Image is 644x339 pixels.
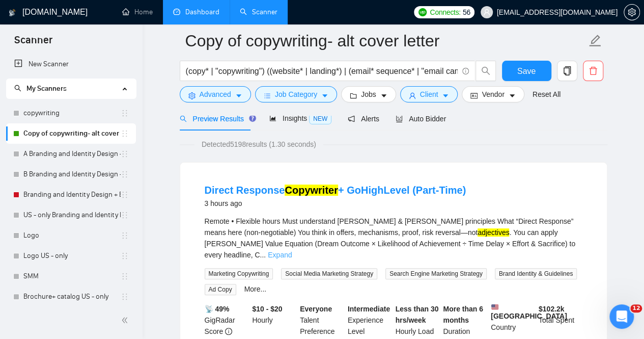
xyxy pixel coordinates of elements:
span: Jobs [361,89,376,100]
button: userClientcaret-down [400,86,458,102]
a: Reset All [533,89,561,100]
span: delete [583,66,603,75]
span: Detected 5198 results (1.30 seconds) [194,139,323,150]
span: user [409,92,416,99]
li: copywriting [6,103,136,123]
span: holder [121,252,129,260]
b: Everyone [300,305,332,313]
span: ... [260,251,266,259]
li: Logo US - only [6,246,136,266]
mark: Copywriter [285,185,338,196]
span: holder [121,150,129,158]
span: Search Engine Marketing Strategy [385,268,487,279]
span: caret-down [442,92,449,99]
li: A Branding and Identity Design + Inter [6,144,136,164]
span: Job Category [275,89,317,100]
span: setting [188,92,195,99]
a: copywriting [23,103,121,123]
a: US - only Branding and Identity Design [23,205,121,225]
a: dashboardDashboard [173,8,219,16]
li: New Scanner [6,54,136,74]
div: Tooltip anchor [248,114,257,123]
span: idcard [470,92,478,99]
div: Talent Preference [298,303,346,337]
span: Social Media Marketing Strategy [281,268,377,279]
span: holder [121,211,129,219]
button: idcardVendorcaret-down [462,86,524,102]
span: bars [264,92,271,99]
input: Scanner name... [185,28,586,54]
li: SMM [6,266,136,286]
div: 3 hours ago [205,197,466,210]
span: Vendor [482,89,504,100]
span: caret-down [380,92,387,99]
a: Logo US - only [23,246,121,266]
button: folderJobscaret-down [341,86,396,102]
span: My Scanners [14,84,67,93]
a: Branding and Identity Design + Expert [23,185,121,205]
img: logo [9,5,16,21]
b: $ 102.2k [539,305,565,313]
button: Save [502,61,551,81]
button: copy [557,61,577,81]
span: edit [589,34,602,47]
b: $10 - $20 [252,305,282,313]
div: Duration [441,303,489,337]
div: Experience Level [346,303,394,337]
span: NEW [309,113,331,124]
li: B Branding and Identity Design + Inter [6,164,136,185]
a: Expand [268,251,292,259]
li: US - only Branding and Identity Design [6,205,136,225]
li: Branding and Identity Design + Expert [6,185,136,205]
a: Logo [23,225,121,246]
span: robot [396,115,403,122]
span: holder [121,293,129,301]
button: delete [583,61,603,81]
span: search [180,115,187,122]
b: Less than 30 hrs/week [396,305,439,324]
a: Brochure+ catalog US - only [23,286,121,307]
span: area-chart [269,115,276,122]
span: My Scanners [26,84,67,93]
span: 12 [630,304,642,312]
button: settingAdvancedcaret-down [180,86,251,102]
a: More... [244,285,267,293]
span: Client [420,89,438,100]
li: Brochure+ catalog US - only [6,286,136,307]
span: search [14,85,21,92]
span: folder [350,92,357,99]
iframe: Intercom live chat [609,304,634,329]
span: holder [121,170,129,178]
b: [GEOGRAPHIC_DATA] [491,303,567,320]
button: barsJob Categorycaret-down [255,86,337,102]
a: homeHome [122,8,153,16]
span: caret-down [509,92,516,99]
a: A Branding and Identity Design + Inter [23,144,121,164]
span: Insights [269,114,331,122]
span: 56 [463,7,470,18]
div: Hourly Load [394,303,441,337]
span: Ad Copy [205,284,236,295]
b: Intermediate [348,305,390,313]
div: Remote • Flexible hours Must understand [PERSON_NAME] & [PERSON_NAME] principles What “Direct Res... [205,216,582,260]
a: B Branding and Identity Design + Inter [23,164,121,185]
button: setting [624,4,640,20]
span: caret-down [321,92,328,99]
input: Search Freelance Jobs... [186,65,458,77]
span: holder [121,191,129,199]
button: search [475,61,496,81]
img: upwork-logo.png [418,8,427,16]
a: searchScanner [240,8,277,16]
span: Connects: [430,7,460,18]
span: holder [121,109,129,117]
li: Copy of copywriting- alt cover letter [6,123,136,144]
span: holder [121,272,129,280]
span: copy [557,66,577,75]
mark: adjectives [478,228,509,237]
b: 📡 49% [205,305,230,313]
span: holder [121,231,129,240]
div: GigRadar Score [203,303,250,337]
div: Total Spent [537,303,584,337]
li: Logo [6,225,136,246]
span: Save [517,65,536,77]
